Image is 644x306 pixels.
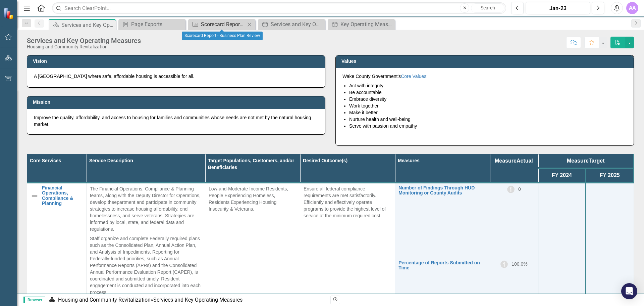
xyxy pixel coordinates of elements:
[34,114,318,128] p: Improve the quality, affordability, and access to housing for families and communities whose need...
[500,260,508,268] img: Information Only
[33,59,322,64] h3: Vision
[398,185,486,196] a: Number of Findings Through HUD Monitoring or County Audits
[182,32,263,40] div: Scorecard Report - Business Plan Review
[49,296,325,304] div: »
[23,297,45,303] span: Browser
[528,4,588,12] div: Jan-23
[342,73,627,81] p: Wake County Government's :
[131,20,184,29] div: Page Exports
[27,37,141,44] div: Services and Key Operating Measures
[201,20,245,29] div: Scorecard Report - Business Plan Review
[27,44,141,49] div: Housing and Community Revitalization
[304,185,391,219] p: Ensure all federal compliance requirements are met satisfactorily. Efficiently and effectively op...
[31,192,39,200] img: Not Defined
[518,186,521,192] span: 0
[512,261,527,267] span: 100.0%
[341,59,630,64] h3: Values
[209,185,297,212] p: Low-and-Moderate Income Residents, People Experiencing Homeless, Residents Experiencing Housing I...
[90,185,202,234] p: The Financial Operations, Compliance & Planning teams, along with the Deputy Director for Operati...
[58,297,151,303] a: Housing and Community Revitalization
[271,20,323,29] div: Services and Key Operating Measures (Matrix)
[507,185,515,193] img: Information Only
[190,20,245,29] a: Scorecard Report - Business Plan Review
[340,20,393,29] div: Key Operating Measures and Targets
[260,20,323,29] a: Services and Key Operating Measures (Matrix)
[120,20,184,29] a: Page Exports
[349,123,627,129] li: Serve with passion and empathy
[398,260,486,271] a: Percentage of Reports Submitted on Time
[3,7,15,19] img: ClearPoint Strategy
[33,100,322,105] h3: Mission
[52,2,506,14] input: Search ClearPoint...
[401,74,426,79] a: Core Values
[90,234,202,297] p: Staff organize and complete Federally required plans such as the Consolidated Plan, Annual Action...
[349,102,627,109] li: Work together
[34,73,318,80] p: A [GEOGRAPHIC_DATA] where safe, affordable housing is accessible for all.
[42,185,83,206] a: Financial Operations, Compliance & Planning
[329,20,393,29] a: Key Operating Measures and Targets
[349,96,627,102] li: Embrace diversity
[526,2,590,14] button: Jan-23
[349,89,627,96] li: Be accountable
[61,21,114,29] div: Services and Key Operating Measures
[349,82,627,89] li: Act with integrity
[153,297,243,303] div: Services and Key Operating Measures
[481,5,495,10] span: Search
[626,2,638,14] button: AA
[349,116,627,123] li: Nurture health and well-being
[621,283,637,299] div: Open Intercom Messenger
[471,3,504,13] button: Search
[349,109,627,116] li: Make it better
